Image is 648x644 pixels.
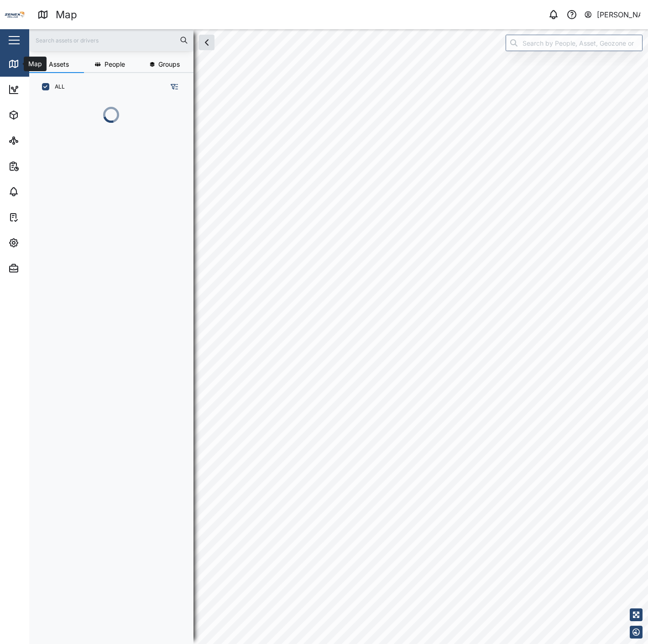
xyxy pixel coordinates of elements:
[24,238,56,248] div: Settings
[24,136,46,146] div: Sites
[597,9,641,21] div: [PERSON_NAME]
[49,83,65,90] label: ALL
[5,5,25,25] img: Main Logo
[24,59,44,69] div: Map
[506,35,643,51] input: Search by People, Asset, Geozone or Place
[24,110,52,120] div: Assets
[158,61,180,68] span: Groups
[56,7,77,23] div: Map
[35,33,188,47] input: Search assets or drivers
[105,61,125,68] span: People
[24,263,51,273] div: Admin
[24,161,55,171] div: Reports
[29,29,648,644] canvas: Map
[37,137,193,637] div: grid
[24,187,52,197] div: Alarms
[49,61,69,68] span: Assets
[24,212,49,222] div: Tasks
[584,8,641,21] button: [PERSON_NAME]
[24,84,65,94] div: Dashboard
